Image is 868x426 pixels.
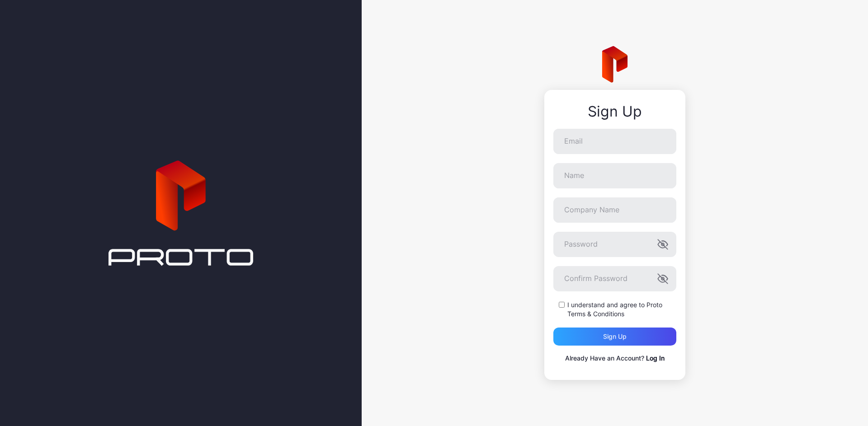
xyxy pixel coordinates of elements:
label: I understand and agree to [567,300,676,318]
a: Log In [646,354,665,362]
a: Proto Terms & Conditions [567,301,662,318]
input: Confirm Password [553,266,676,291]
p: Already Have an Account? [553,353,676,364]
input: Password [553,232,676,257]
input: Name [553,163,676,188]
div: Sign Up [553,103,676,120]
button: Confirm Password [657,273,668,284]
button: Password [657,239,668,250]
input: Company Name [553,197,676,223]
button: Sign up [553,328,676,346]
div: Sign up [603,333,627,340]
input: Email [553,129,676,154]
